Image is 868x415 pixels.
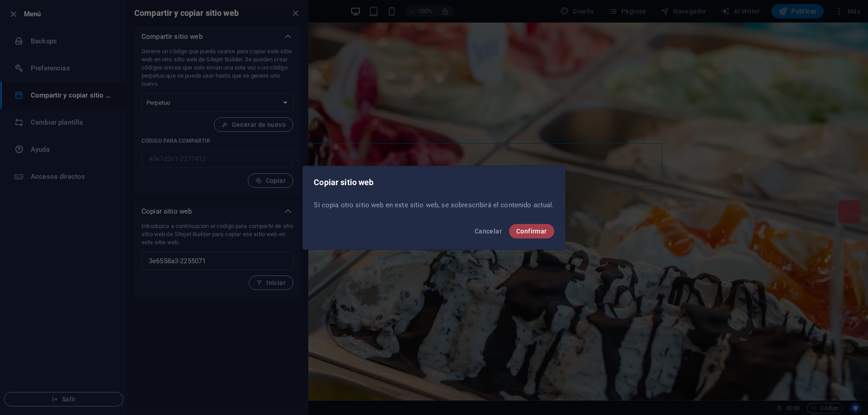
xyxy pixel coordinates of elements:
span: Confirmar [516,228,547,235]
button: Confirmar [509,224,554,238]
button: Cancelar [471,224,505,238]
p: Si copia otro sitio web en este sitio web, se sobrescribirá el contenido actual. [314,201,554,210]
h2: Copiar sitio web [314,177,554,188]
span: Cancelar [475,228,502,235]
